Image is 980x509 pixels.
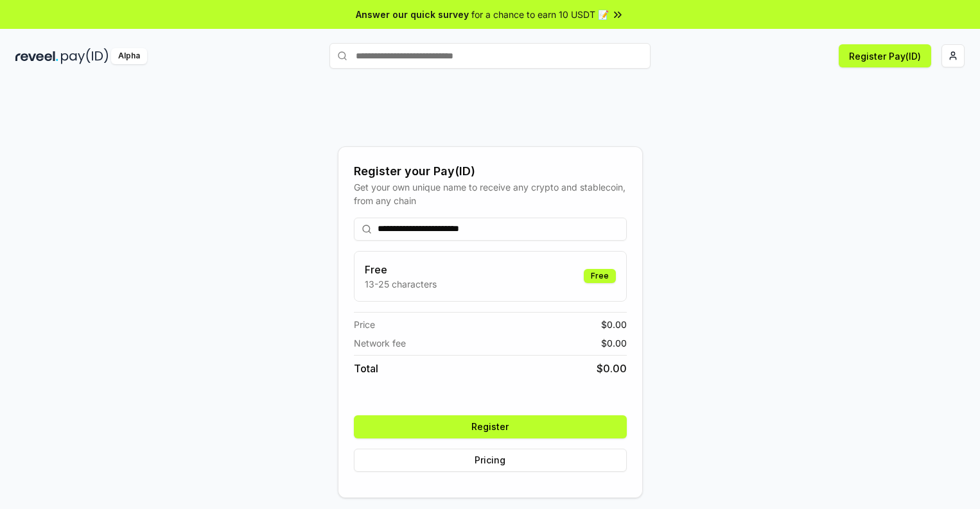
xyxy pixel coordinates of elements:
[365,277,437,291] p: 13-25 characters
[61,48,109,64] img: pay_id
[597,361,627,376] span: $ 0.00
[356,8,469,21] span: Answer our quick survey
[601,318,627,331] span: $ 0.00
[601,336,627,350] span: $ 0.00
[365,262,437,277] h3: Free
[354,361,378,376] span: Total
[354,318,375,331] span: Price
[471,8,609,21] span: for a chance to earn 10 USDT 📝
[839,44,931,67] button: Register Pay(ID)
[15,48,58,64] img: reveel_dark
[354,415,627,438] button: Register
[354,180,627,207] div: Get your own unique name to receive any crypto and stablecoin, from any chain
[354,449,627,472] button: Pricing
[111,48,147,64] div: Alpha
[354,162,627,180] div: Register your Pay(ID)
[584,269,616,283] div: Free
[354,336,406,350] span: Network fee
